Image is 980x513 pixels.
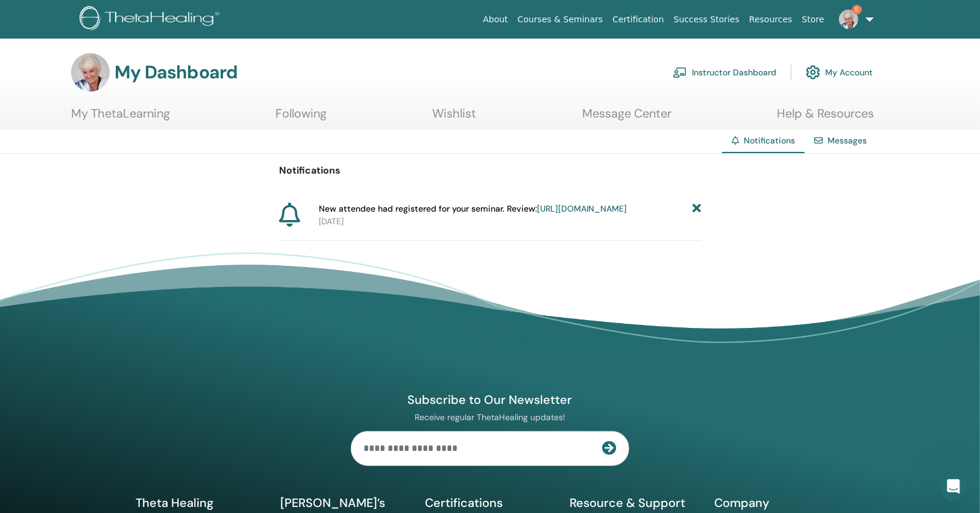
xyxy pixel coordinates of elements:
[537,203,627,214] a: [URL][DOMAIN_NAME]
[80,6,224,33] img: logo.png
[71,53,110,92] img: default.jpg
[806,62,820,83] img: cog.svg
[806,59,873,86] a: My Account
[714,495,844,511] h5: Company
[351,412,629,423] p: Receive regular ThetaHealing updates!
[115,61,237,83] h3: My Dashboard
[608,8,668,31] a: Certification
[582,106,671,130] a: Message Center
[839,10,858,29] img: default.jpg
[777,106,874,130] a: Help & Resources
[319,215,701,228] p: [DATE]
[570,495,700,511] h5: Resource & Support
[425,495,555,511] h5: Certifications
[478,8,512,31] a: About
[513,8,608,31] a: Courses & Seminars
[828,135,867,146] a: Messages
[136,495,266,511] h5: Theta Healing
[939,472,968,501] iframe: Intercom live chat
[279,163,701,178] p: Notifications
[673,59,776,86] a: Instructor Dashboard
[433,106,477,130] a: Wishlist
[71,106,170,130] a: My ThetaLearning
[351,392,629,408] h4: Subscribe to Our Newsletter
[319,203,627,215] span: New attendee had registered for your seminar. Review:
[669,8,744,31] a: Success Stories
[797,8,829,31] a: Store
[275,106,327,130] a: Following
[673,67,687,78] img: chalkboard-teacher.svg
[744,135,795,146] span: Notifications
[744,8,797,31] a: Resources
[852,5,862,14] span: 5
